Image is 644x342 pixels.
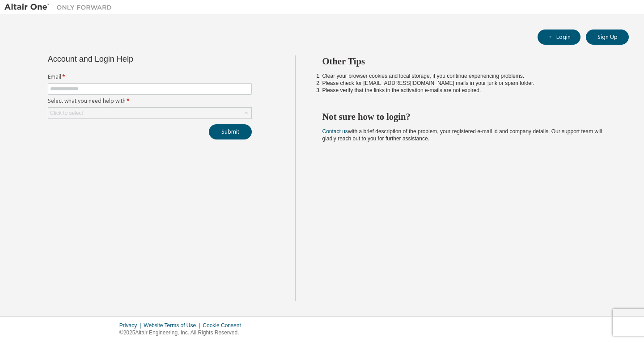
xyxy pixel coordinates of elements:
a: Contact us [322,128,348,135]
li: Clear your browser cookies and local storage, if you continue experiencing problems. [322,72,613,80]
p: © 2025 Altair Engineering, Inc. All Rights Reserved. [119,329,246,337]
span: with a brief description of the problem, your registered e-mail id and company details. Our suppo... [322,128,602,142]
li: Please verify that the links in the activation e-mails are not expired. [322,87,613,94]
h2: Not sure how to login? [322,111,613,122]
li: Please check for [EMAIL_ADDRESS][DOMAIN_NAME] mails in your junk or spam folder. [322,80,613,87]
label: Email [48,73,252,80]
button: Sign Up [586,30,629,45]
h2: Other Tips [322,55,613,67]
button: Login [538,30,580,45]
img: Altair One [4,3,116,12]
div: Cookie Consent [203,322,246,329]
div: Click to select [48,108,251,118]
button: Submit [209,124,252,139]
div: Website Terms of Use [144,322,203,329]
label: Select what you need help with [48,97,252,105]
div: Click to select [50,110,83,117]
div: Account and Login Help [48,55,211,63]
div: Privacy [119,322,144,329]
